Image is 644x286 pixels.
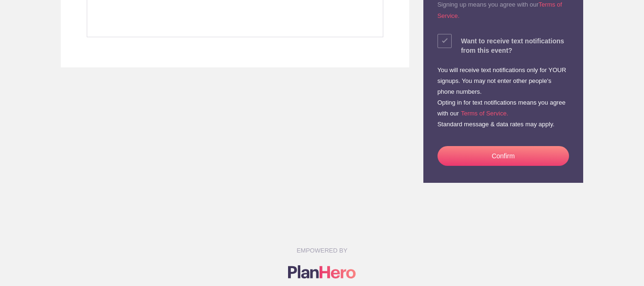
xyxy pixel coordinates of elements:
small: Standard message & data rates may apply. [438,121,554,128]
a: Terms of Service. [461,110,508,117]
img: Logo main planhero [288,265,356,278]
div: Want to receive text notifications from this event? [461,36,569,55]
a: Terms of Service. [438,1,562,19]
small: EMPOWERED BY [297,247,347,254]
button: Confirm [438,146,569,166]
small: You will receive text notifications only for YOUR signups. You may not enter other people's phone... [438,66,566,95]
small: Opting in for text notifications means you agree with our [438,99,566,117]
